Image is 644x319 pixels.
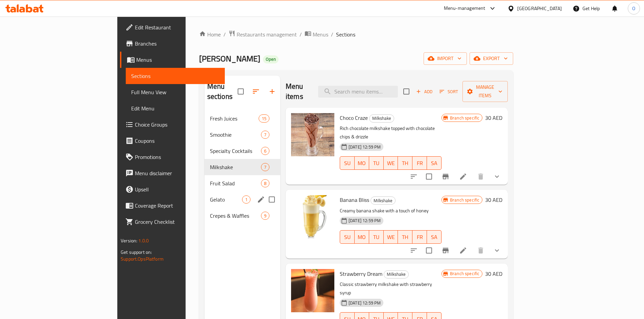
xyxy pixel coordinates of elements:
[135,153,219,161] span: Promotions
[248,83,264,100] span: Sort sections
[489,168,505,185] button: show more
[120,149,225,165] a: Promotions
[131,104,219,112] span: Edit Menu
[234,84,248,99] span: Select all sections
[489,242,505,259] button: show more
[346,217,383,224] span: [DATE] 12:59 PM
[372,158,381,168] span: TU
[291,269,334,312] img: Strawberry Dream
[485,195,502,205] h6: 30 AED
[205,159,280,175] div: Milkshake7
[126,84,225,100] a: Full Menu View
[473,168,489,185] button: delete
[412,230,427,244] button: FR
[313,30,328,38] span: Menus
[406,168,422,185] button: sort-choices
[493,246,501,255] svg: Show Choices
[229,30,297,39] a: Restaurants management
[210,114,259,123] span: Fresh Juices
[422,169,436,184] span: Select to update
[205,108,280,227] nav: Menu sections
[135,137,219,145] span: Coupons
[291,113,334,156] img: Choco Craze
[264,83,280,100] button: Add section
[261,147,269,155] div: items
[415,232,424,242] span: FR
[135,121,219,129] span: Choice Groups
[120,214,225,230] a: Grocery Checklist
[340,113,368,123] span: Choco Craze
[485,269,502,278] h6: 30 AED
[468,83,502,100] span: Manage items
[427,156,442,170] button: SA
[415,158,424,168] span: FR
[369,156,384,170] button: TU
[291,195,334,238] img: Banana Bliss
[447,115,482,121] span: Branch specific
[210,163,261,171] span: Milkshake
[135,169,219,177] span: Menu disclaimer
[459,246,467,255] a: Edit menu item
[135,185,219,193] span: Upsell
[210,195,242,204] span: Gelato
[131,88,219,96] span: Full Menu View
[121,236,137,245] span: Version:
[261,163,269,171] div: items
[384,270,409,278] div: Milkshake
[199,30,514,39] nav: breadcrumb
[121,248,152,257] span: Get support on:
[343,158,352,168] span: SU
[401,232,410,242] span: TH
[437,168,454,185] button: Branch-specific-item
[470,52,513,65] button: export
[138,236,149,245] span: 1.0.0
[412,156,427,170] button: FR
[384,270,408,278] span: Milkshake
[340,124,442,141] p: Rich chocolate milkshake topped with chocolate chips & drizzle
[135,23,219,31] span: Edit Restaurant
[430,158,439,168] span: SA
[120,181,225,197] a: Upsell
[439,88,458,96] span: Sort
[210,147,261,155] div: Specialty Cocktails
[340,269,382,279] span: Strawberry Dream
[120,165,225,181] a: Menu disclaimer
[199,51,260,66] span: [PERSON_NAME]
[384,156,398,170] button: WE
[430,232,439,242] span: SA
[346,300,383,306] span: [DATE] 12:59 PM
[355,156,369,170] button: MO
[210,131,261,139] span: Smoothie
[210,179,261,187] div: Fruit Salad
[136,56,219,64] span: Menus
[237,30,297,38] span: Restaurants management
[205,208,280,224] div: Crepes & Waffles9
[205,143,280,159] div: Specialty Cocktails6
[401,158,410,168] span: TH
[371,197,395,205] span: Milkshake
[205,127,280,143] div: Smoothie7
[357,158,366,168] span: MO
[120,52,225,68] a: Menus
[369,230,384,244] button: TU
[300,30,302,38] li: /
[399,84,413,99] span: Select section
[422,243,436,258] span: Select to update
[259,114,269,123] div: items
[462,81,508,102] button: Manage items
[632,5,635,12] span: O
[398,156,412,170] button: TH
[286,81,310,102] h2: Menu items
[261,164,269,170] span: 7
[447,270,482,277] span: Branch specific
[205,175,280,191] div: Fruit Salad8
[135,218,219,226] span: Grocery Checklist
[256,194,266,205] button: edit
[261,132,269,138] span: 7
[261,148,269,154] span: 6
[120,116,225,133] a: Choice Groups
